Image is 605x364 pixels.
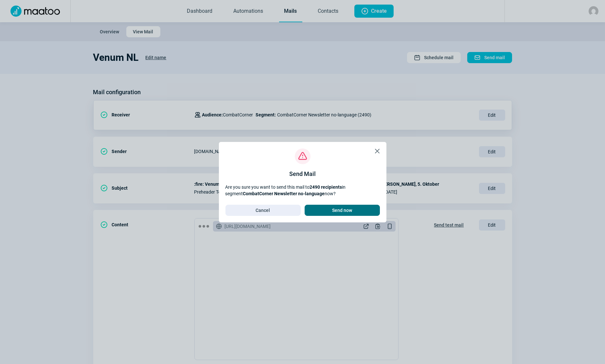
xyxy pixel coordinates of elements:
strong: 2490 recipients [310,184,342,190]
span: Send now [332,205,352,216]
button: Send now [305,205,380,216]
div: Send Mail [289,169,316,179]
span: Cancel [256,205,270,216]
button: Cancel [225,205,301,216]
strong: CombatCorner Newsletter no-language [243,191,325,196]
div: Are you sure you want to send this mail to in segment now? [225,184,380,197]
